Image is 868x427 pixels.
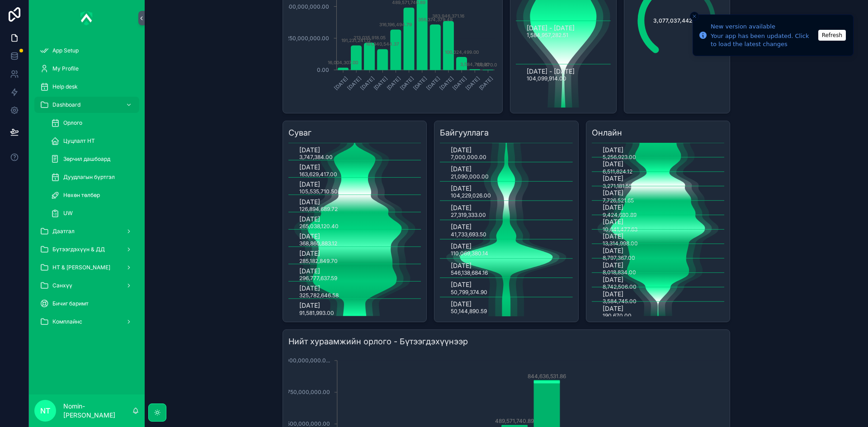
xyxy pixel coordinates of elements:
[34,42,139,59] a: App Setup
[451,204,472,211] text: [DATE]
[45,169,139,185] a: Дуудлагын бүртгэл
[299,292,339,299] text: 325,782,646.58
[451,192,491,199] text: 104,229,026.00
[45,133,139,149] a: Цуцлалт НТ
[52,282,72,289] span: Санхүү
[63,155,110,163] span: Зөрчил дашбоард
[444,49,478,55] text: 100,324,499.00
[34,277,139,294] a: Санхүү
[34,259,139,276] a: НТ & [PERSON_NAME]
[359,75,375,91] text: [DATE]
[52,318,82,325] span: Комплайнс
[451,184,472,192] text: [DATE]
[333,75,349,91] text: [DATE]
[299,154,333,160] text: 3,747,384.00
[592,127,725,139] h3: Онлайн
[460,61,489,67] text: 3,584,745.00
[476,62,500,67] text: 190,670.00
[52,228,75,235] span: Даатгал
[341,38,371,43] text: 191,231,241.12
[299,267,320,275] text: [DATE]
[63,210,73,217] span: UW
[299,250,320,258] text: [DATE]
[299,180,320,188] text: [DATE]
[603,269,636,276] text: 8,018,834.00
[603,313,632,319] text: 190,670.00
[451,262,472,269] text: [DATE]
[451,211,486,218] text: 27,319,333.00
[438,75,454,91] text: [DATE]
[299,223,339,230] text: 265,038,120.40
[52,264,110,271] span: НТ & [PERSON_NAME]
[440,127,573,139] h3: Байгууллага
[451,300,472,308] text: [DATE]
[451,231,486,238] text: 41,733,693.50
[299,171,337,178] text: 163,629,417.00
[52,101,80,108] span: Dashboard
[34,97,139,113] a: Dashboard
[432,13,464,19] text: 383,946,371.16
[451,165,472,173] text: [DATE]
[286,35,329,42] tspan: 250,000,000.00
[45,151,139,167] a: Зөрчил дашбоард
[299,198,320,206] text: [DATE]
[603,154,636,160] text: 5,256,923.00
[34,314,139,330] a: Комплайнс
[603,247,623,255] text: [DATE]
[45,187,139,203] a: Нөхөн төлбөр
[34,61,139,77] a: My Profile
[711,32,816,48] div: Your app has been updated. Click to load the latest changes
[603,211,637,218] text: 9,424,680.89
[80,11,93,25] img: App logo
[603,226,637,233] text: 10,641,477.63
[603,276,623,284] text: [DATE]
[63,137,95,145] span: Цуцлалт НТ
[379,22,412,27] text: 316,196,494.79
[603,255,635,262] text: 8,797,367.00
[299,275,337,282] text: 296,777,637.59
[52,246,105,253] span: Бүтээгдэхүүн & ДД
[299,285,320,292] text: [DATE]
[287,389,330,395] tspan: 750,000,000.00
[527,75,566,82] text: 104,099,914.00
[282,357,330,364] tspan: 1,000,000,000.0...
[299,146,320,154] text: [DATE]
[603,168,632,175] text: 6,511,824.12
[603,189,623,197] text: [DATE]
[45,205,139,221] a: UW
[418,17,452,22] text: 356,374,379.49
[528,373,566,380] tspan: 844,636,531.86
[451,75,467,91] text: [DATE]
[288,335,725,348] h3: Нийт хураамжийн орлого - Бүтээгдэхүүнээр
[527,67,575,75] text: [DATE] - [DATE]
[299,302,320,310] text: [DATE]
[603,183,632,189] text: 3,271,181.55
[451,269,488,276] text: 546,138,684.16
[495,418,534,424] tspan: 489,571,740.89
[45,115,139,131] a: Орлого
[399,75,415,91] text: [DATE]
[451,223,472,230] text: [DATE]
[385,75,401,91] text: [DATE]
[451,308,487,314] text: 50,144,890.59
[603,146,623,154] text: [DATE]
[603,305,623,313] text: [DATE]
[366,41,399,47] text: 161,940,544.37
[527,32,568,38] text: 1,584,957,282.51
[711,22,816,31] div: New version available
[346,75,362,91] text: [DATE]
[451,173,489,180] text: 21,090,000.00
[63,174,115,181] span: Дуудлагын бүртгэл
[328,60,358,65] text: 16,004,307.00
[52,65,79,72] span: My Profile
[372,75,388,91] text: [DATE]
[353,35,385,40] text: 213,035,918.05
[299,206,338,212] text: 126,894,689.72
[286,3,329,10] tspan: 500,000,000.00
[818,30,846,41] button: Refresh
[603,197,634,204] text: 7,726,521.65
[603,284,637,291] text: 8,742,506.00
[451,250,488,257] text: 110,069,380.14
[451,289,487,296] text: 50,799,374.90
[425,75,441,91] text: [DATE]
